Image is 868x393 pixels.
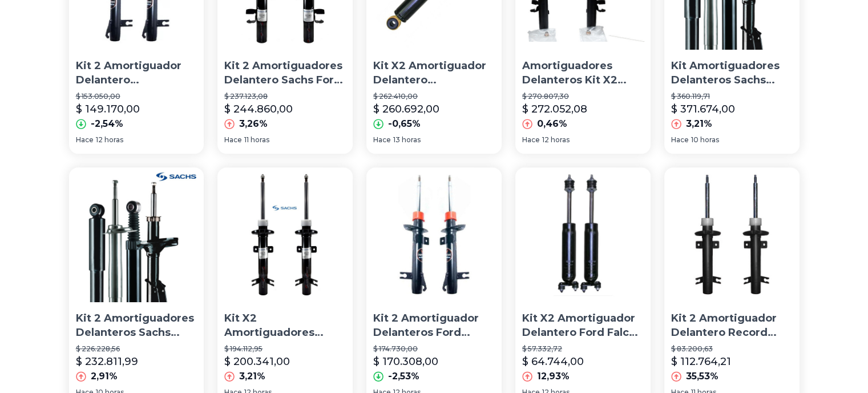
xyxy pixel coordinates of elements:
[76,101,140,117] p: $ 149.170,00
[522,59,644,87] p: Amortiguadores Delanteros Kit X2 Originales Ford Focus 3
[686,117,712,131] p: 3,21%
[373,344,495,354] p: $ 174.730,00
[537,370,570,383] p: 12,93%
[373,354,438,370] p: $ 170.308,00
[542,135,570,145] span: 12 horas
[671,101,735,117] p: $ 371.674,00
[244,135,269,145] span: 11 horas
[691,135,719,145] span: 10 horas
[522,344,644,354] p: $ 57.332,72
[224,135,242,145] span: Hace
[76,59,197,87] p: Kit 2 Amortiguador Delantero [PERSON_NAME] Ecosport
[393,135,421,145] span: 13 horas
[515,167,651,303] img: Kit X2 Amortiguador Delantero Ford Falcon (1961/1991) 2367
[671,59,793,87] p: Kit Amortiguadores Delanteros Sachs Ford Cargo 1722 1730 Ref
[671,135,689,145] span: Hace
[388,370,419,383] p: -2,53%
[76,92,197,101] p: $ 153.050,00
[224,92,346,101] p: $ 237.123,08
[671,92,793,101] p: $ 360.119,71
[239,370,265,383] p: 3,21%
[537,117,567,131] p: 0,46%
[671,311,793,340] p: Kit 2 Amortiguador Delantero Record Ford Fiesta Max 2005
[76,135,94,145] span: Hace
[224,101,293,117] p: $ 244.860,00
[686,370,718,383] p: 35,53%
[671,354,731,370] p: $ 112.764,21
[224,354,290,370] p: $ 200.341,00
[224,344,346,354] p: $ 194.112,95
[373,92,495,101] p: $ 262.410,00
[224,59,346,87] p: Kit 2 Amortiguadores Delantero Sachs Ford Focus 3 2014+
[366,167,502,303] img: Kit 2 Amortiguador Delanteros Ford Fiesta Max
[239,117,268,131] p: 3,26%
[96,135,123,145] span: 12 horas
[522,92,644,101] p: $ 270.807,30
[522,354,584,370] p: $ 64.744,00
[69,167,204,303] img: Kit 2 Amortiguadores Delanteros Sachs Ford Cargo 814 914 915
[522,101,587,117] p: $ 272.052,08
[91,370,118,383] p: 2,91%
[76,354,138,370] p: $ 232.811,99
[664,167,800,303] img: Kit 2 Amortiguador Delantero Record Ford Fiesta Max 2005
[76,344,197,354] p: $ 226.228,56
[373,101,439,117] p: $ 260.692,00
[76,311,197,340] p: Kit 2 Amortiguadores Delanteros Sachs Ford Cargo 814 914 915
[91,117,123,131] p: -2,54%
[522,135,540,145] span: Hace
[373,311,495,340] p: Kit 2 Amortiguador Delanteros Ford Fiesta Max
[373,135,391,145] span: Hace
[388,117,421,131] p: -0,65%
[217,167,353,303] img: Kit X2 Amortiguadores Delanteros Sachs Ford Ecosport 2003-12
[671,344,793,354] p: $ 83.200,63
[522,311,644,340] p: Kit X2 Amortiguador Delantero Ford Falcon (1961/1991) 2367
[224,311,346,340] p: Kit X2 Amortiguadores Delanteros Sachs Ford Ecosport 2003-12
[373,59,495,87] p: Kit X2 Amortiguador Delantero [PERSON_NAME] Camion Cargo 1317e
